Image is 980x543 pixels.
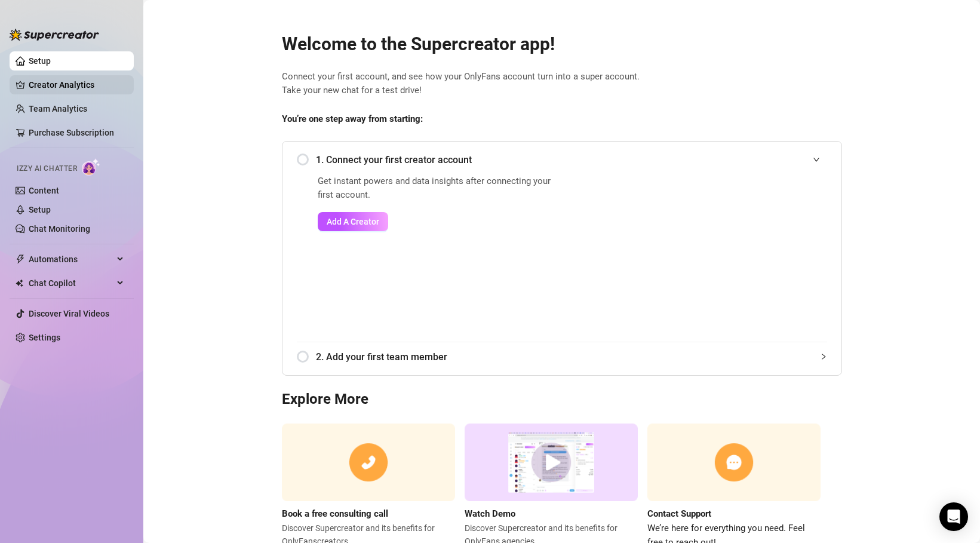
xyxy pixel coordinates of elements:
span: Chat Copilot [29,274,113,293]
strong: Watch Demo [465,508,515,519]
img: Chat Copilot [16,279,23,287]
a: Discover Viral Videos [29,309,109,318]
span: Connect your first account, and see how your OnlyFans account turn into a super account. Take you... [282,70,842,98]
span: Izzy AI Chatter [17,163,77,174]
span: Get instant powers and data insights after connecting your first account. [318,174,558,203]
div: Open Intercom Messenger [939,502,968,531]
span: Automations [29,250,113,269]
span: Add A Creator [327,217,379,226]
a: Purchase Subscription [29,123,124,142]
div: 1. Connect your first creator account [297,145,827,174]
strong: You’re one step away from starting: [282,113,423,124]
a: Add A Creator [318,212,558,231]
img: AI Chatter [82,158,100,176]
img: supercreator demo [465,424,638,502]
img: consulting call [282,424,455,502]
img: contact support [647,424,821,502]
span: expanded [813,156,820,163]
a: Content [29,186,59,195]
h2: Welcome to the Supercreator app! [282,33,842,56]
span: 2. Add your first team member [316,349,827,364]
strong: Book a free consulting call [282,508,388,519]
h3: Explore More [282,390,842,409]
strong: Contact Support [647,508,711,519]
span: collapsed [820,353,827,360]
a: Setup [29,56,51,66]
a: Setup [29,205,51,214]
button: Add A Creator [318,212,388,231]
a: Team Analytics [29,104,87,113]
iframe: Add Creators [588,174,827,327]
img: logo-BBDzfeDw.svg [10,29,99,41]
span: 1. Connect your first creator account [316,152,827,167]
a: Creator Analytics [29,75,124,94]
div: 2. Add your first team member [297,342,827,372]
a: Chat Monitoring [29,224,90,234]
a: Settings [29,333,60,342]
span: thunderbolt [16,254,25,264]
